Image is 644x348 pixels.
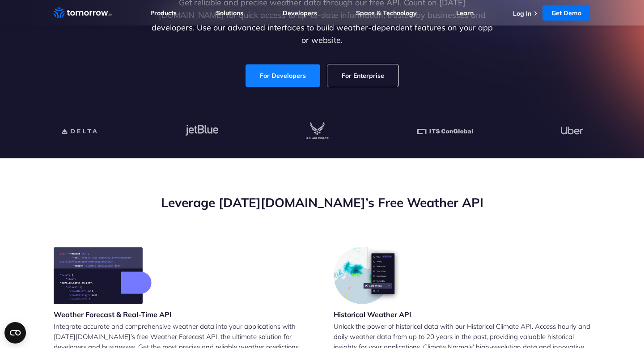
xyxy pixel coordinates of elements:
[542,5,590,21] a: Get Demo
[216,9,243,17] a: Solutions
[54,310,172,319] h3: Weather Forecast & Real-Time API
[283,9,317,17] a: Developers
[334,310,411,319] h3: Historical Weather API
[456,9,474,17] a: Learn
[4,322,26,344] button: Open CMP widget
[356,9,417,17] a: Space & Technology
[150,9,177,17] a: Products
[327,64,398,87] a: For Enterprise
[54,6,112,20] a: Home link
[54,194,590,211] h2: Leverage [DATE][DOMAIN_NAME]’s Free Weather API
[246,64,320,87] a: For Developers
[513,9,531,17] a: Log In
